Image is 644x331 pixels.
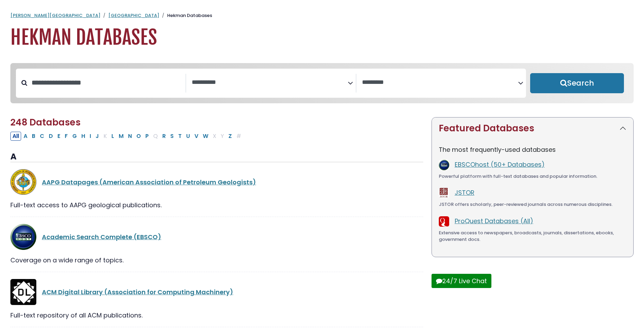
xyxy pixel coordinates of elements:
div: Full-text access to AAPG geological publications. [10,200,423,210]
input: Search database by title or keyword [27,77,185,88]
nav: Search filters [10,63,634,103]
a: [GEOGRAPHIC_DATA] [108,12,159,19]
button: All [10,132,21,141]
button: Filter Results D [47,132,55,141]
button: Filter Results I [88,132,93,141]
button: Filter Results J [93,132,101,141]
textarea: Search [362,79,518,86]
a: ProQuest Databases (All) [455,217,533,225]
h1: Hekman Databases [10,26,634,49]
textarea: Search [192,79,348,86]
a: ACM Digital Library (Association for Computing Machinery) [42,288,233,296]
li: Hekman Databases [159,12,212,19]
div: Powerful platform with full-text databases and popular information. [439,173,626,180]
div: JSTOR offers scholarly, peer-reviewed journals across numerous disciplines. [439,201,626,208]
button: Filter Results G [70,132,79,141]
button: Submit for Search Results [530,73,624,93]
button: Filter Results N [126,132,134,141]
div: Full-text repository of all ACM publications. [10,311,423,320]
button: Filter Results S [168,132,176,141]
button: Filter Results V [192,132,200,141]
a: AAPG Datapages (American Association of Petroleum Geologists) [42,178,256,186]
button: Filter Results L [109,132,116,141]
button: Filter Results R [160,132,168,141]
a: Academic Search Complete (EBSCO) [42,233,161,241]
a: JSTOR [455,188,474,197]
button: Filter Results F [63,132,70,141]
button: Filter Results T [176,132,184,141]
div: Coverage on a wide range of topics. [10,255,423,265]
button: Filter Results E [55,132,62,141]
a: EBSCOhost (50+ Databases) [455,160,545,169]
a: [PERSON_NAME][GEOGRAPHIC_DATA] [10,12,100,19]
div: Extensive access to newspapers, broadcasts, journals, dissertations, ebooks, government docs. [439,229,626,243]
button: Featured Databases [432,117,633,139]
button: Filter Results B [30,132,37,141]
button: 24/7 Live Chat [432,274,491,288]
button: Filter Results U [184,132,192,141]
h3: A [10,152,423,162]
button: Filter Results Z [226,132,234,141]
nav: breadcrumb [10,12,634,19]
button: Filter Results W [201,132,210,141]
button: Filter Results M [117,132,126,141]
div: Alpha-list to filter by first letter of database name [10,131,244,140]
button: Filter Results O [134,132,143,141]
button: Filter Results H [79,132,87,141]
button: Filter Results A [21,132,29,141]
button: Filter Results P [143,132,151,141]
span: 248 Databases [10,116,81,129]
button: Filter Results C [38,132,46,141]
p: The most frequently-used databases [439,145,626,154]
